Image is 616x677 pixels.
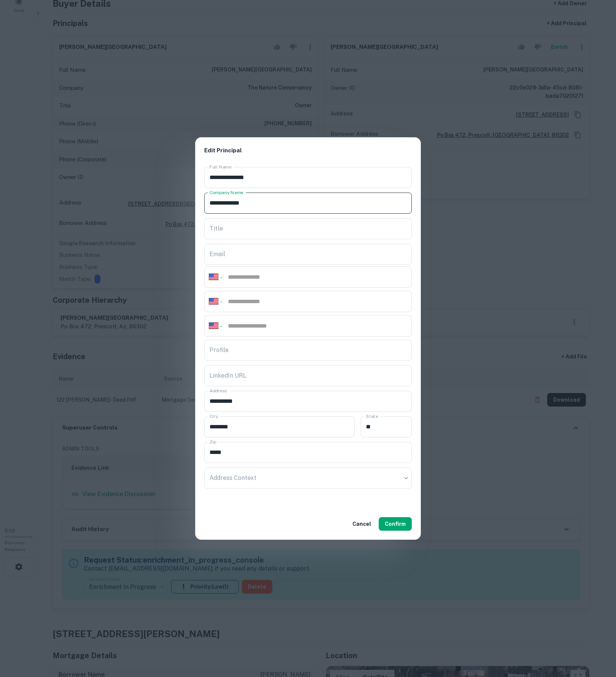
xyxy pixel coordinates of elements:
[209,189,243,196] label: Company Name
[209,413,218,419] label: City
[349,517,374,531] button: Cancel
[578,617,616,653] iframe: Chat Widget
[366,413,378,419] label: State
[209,387,227,394] label: Address
[209,164,232,170] label: Full Name
[209,439,216,445] label: Zip
[195,137,421,164] h2: Edit Principal
[204,468,412,489] div: ​
[379,517,412,531] button: Confirm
